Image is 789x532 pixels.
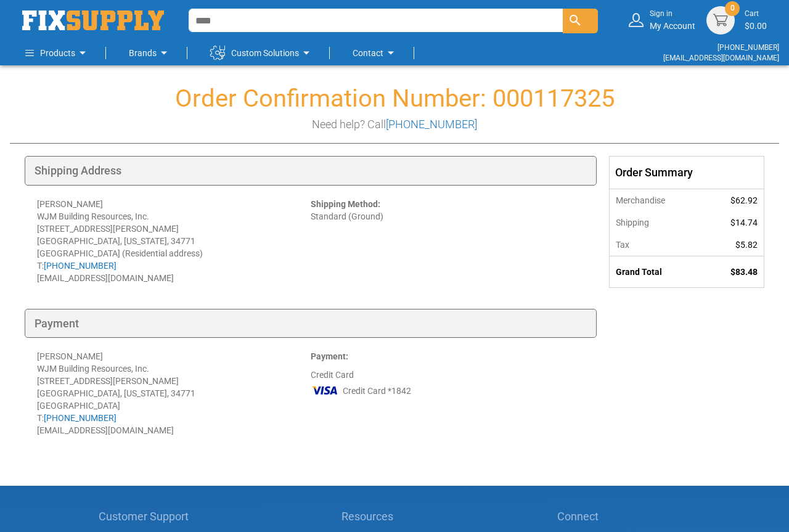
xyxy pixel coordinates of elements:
a: [PHONE_NUMBER] [44,261,117,271]
div: Order Summary [610,157,764,189]
strong: Grand Total [616,267,662,277]
span: $5.82 [735,240,758,250]
h5: Connect [557,510,690,523]
a: Contact [353,41,398,65]
span: $62.92 [730,195,758,205]
div: [PERSON_NAME] WJM Building Resources, Inc. [STREET_ADDRESS][PERSON_NAME] [GEOGRAPHIC_DATA], [US_S... [37,198,311,284]
a: [PHONE_NUMBER] [386,118,477,131]
span: $14.74 [730,218,758,227]
a: Products [25,41,90,65]
div: Standard (Ground) [311,198,584,284]
h3: Need help? Call [10,118,779,131]
th: Merchandise [610,189,703,211]
h5: Customer Support [99,510,195,523]
a: [PHONE_NUMBER] [717,43,779,52]
a: Brands [129,41,171,65]
a: Custom Solutions [210,41,314,65]
span: $0.00 [745,21,767,31]
th: Tax [610,234,703,256]
a: [PHONE_NUMBER] [44,413,117,423]
h5: Resources [341,510,411,523]
div: Credit Card [311,350,584,436]
span: 0 [730,3,735,14]
small: Sign in [650,9,695,19]
div: My Account [650,9,695,31]
img: VI [311,381,339,399]
div: Payment [25,309,597,338]
a: store logo [22,10,164,30]
small: Cart [745,9,767,19]
a: [EMAIL_ADDRESS][DOMAIN_NAME] [663,54,779,62]
div: [PERSON_NAME] WJM Building Resources, Inc. [STREET_ADDRESS][PERSON_NAME] [GEOGRAPHIC_DATA], [US_S... [37,350,311,436]
img: Fix Industrial Supply [22,10,164,30]
th: Shipping [610,211,703,234]
strong: Shipping Method: [311,199,380,209]
div: Shipping Address [25,156,597,186]
span: Credit Card *1842 [343,385,411,397]
h1: Order Confirmation Number: 000117325 [10,85,779,112]
strong: Payment: [311,351,348,361]
span: $83.48 [730,267,758,277]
